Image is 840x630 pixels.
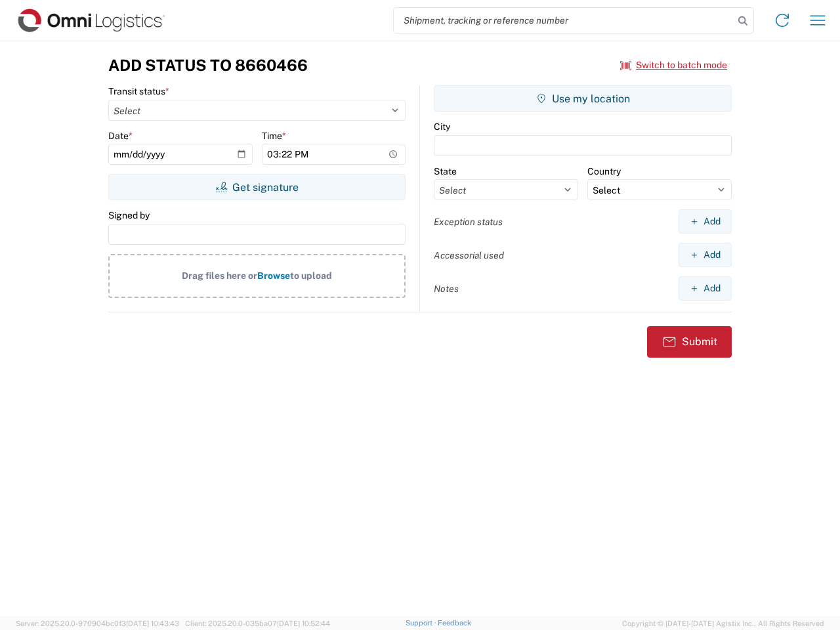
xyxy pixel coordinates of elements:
[290,270,332,281] span: to upload
[622,618,824,629] span: Copyright © [DATE]-[DATE] Agistix Inc., All Rights Reserved
[126,619,179,627] span: [DATE] 10:43:43
[434,85,732,112] button: Use my location
[434,121,450,133] label: City
[277,619,330,627] span: [DATE] 10:52:44
[108,209,150,221] label: Signed by
[434,216,503,228] label: Exception status
[434,283,459,295] label: Notes
[108,56,308,75] h3: Add Status to 8660466
[438,619,471,627] a: Feedback
[108,85,169,97] label: Transit status
[587,165,621,177] label: Country
[108,130,133,142] label: Date
[108,174,406,200] button: Get signature
[679,209,732,234] button: Add
[679,276,732,301] button: Add
[679,243,732,267] button: Add
[406,619,438,627] a: Support
[16,619,179,627] span: Server: 2025.20.0-970904bc0f3
[182,270,257,281] span: Drag files here or
[262,130,286,142] label: Time
[647,326,732,358] button: Submit
[394,8,734,33] input: Shipment, tracking or reference number
[434,165,457,177] label: State
[434,249,504,261] label: Accessorial used
[185,619,330,627] span: Client: 2025.20.0-035ba07
[257,270,290,281] span: Browse
[620,54,727,76] button: Switch to batch mode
